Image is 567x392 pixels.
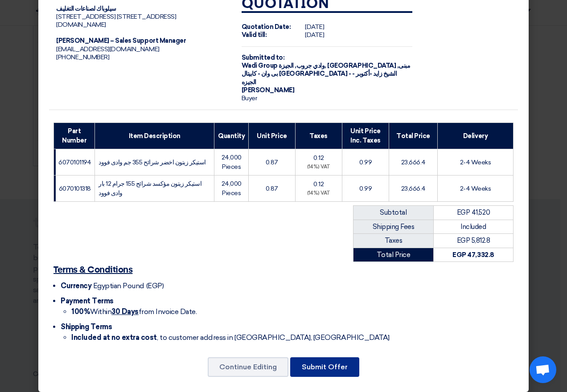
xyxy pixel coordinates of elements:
td: Subtotal [353,206,434,220]
span: [DOMAIN_NAME] [56,21,106,29]
td: Total Price [353,248,434,262]
span: 23,666.4 [401,159,426,166]
th: Total Price [389,123,438,149]
td: Shipping Fees [353,220,434,234]
span: [PHONE_NUMBER] [56,53,109,61]
strong: EGP 47,332.8 [452,251,494,259]
span: 0.12 [313,180,324,188]
strong: 100% [71,307,90,316]
span: [DATE] [305,23,324,31]
span: 0.87 [266,159,278,166]
li: , to customer address in [GEOGRAPHIC_DATA], [GEOGRAPHIC_DATA] [71,332,514,343]
th: Item Description [95,123,214,149]
span: EGP 5,812.8 [457,237,490,245]
span: [EMAIL_ADDRESS][DOMAIN_NAME] [56,45,160,53]
span: 0.99 [359,159,372,166]
span: Included [460,223,486,231]
span: Wadi Group وادي جروب, [242,62,325,69]
th: Unit Price [249,123,295,149]
th: Unit Price Inc. Taxes [342,123,389,149]
span: الجيزة, [GEOGRAPHIC_DATA] ,مبنى بى وان - كابيتال [GEOGRAPHIC_DATA] - الشيخ زايد -أكتوبر - الجيزه [242,62,411,86]
button: Continue Editing [208,357,288,377]
div: [PERSON_NAME] – Sales Support Manager [56,37,227,45]
span: استيكر زيتون مؤكسد شرائح 155 جرام 12 بار وادى فوود [99,180,201,197]
strong: Valid till: [242,31,267,39]
span: Currency [61,282,91,290]
th: Delivery [437,123,513,149]
u: 30 Days [111,307,139,316]
th: Taxes [295,123,342,149]
td: 6070101194 [54,149,95,176]
span: 23,666.4 [401,185,426,192]
span: Shipping Terms [61,323,112,331]
span: 0.99 [359,185,372,192]
span: 0.12 [313,154,324,162]
td: Taxes [353,234,434,248]
span: [STREET_ADDRESS] [STREET_ADDRESS] [56,13,176,20]
strong: Quotation Date: [242,23,291,31]
span: Egyptian Pound (EGP) [93,282,164,290]
a: Open chat [530,356,556,383]
td: EGP 41,520 [433,206,513,220]
u: Terms & Conditions [53,265,132,274]
span: Within from Invoice Date. [71,307,197,316]
strong: Submitted to: [242,54,285,61]
span: 24,000 Pieces [222,180,242,197]
span: استيكر زيتون اخضر شرائح 355 جم وادى فوود [99,159,206,166]
th: Quantity [214,123,249,149]
span: 2-4 Weeks [460,185,491,192]
div: (14%) VAT [299,163,338,171]
strong: Included at no extra cost [71,333,157,342]
td: 6070101318 [54,176,95,202]
span: 24,000 Pieces [222,154,242,171]
button: Submit Offer [290,357,359,377]
th: Part Number [54,123,95,149]
span: [PERSON_NAME] [242,86,295,94]
div: سيلوباك لصناعات التغليف [56,5,227,13]
span: Payment Terms [61,297,114,305]
span: [DATE] [305,31,324,39]
div: (14%) VAT [299,190,338,197]
span: 2-4 Weeks [460,159,491,166]
span: 0.87 [266,185,278,192]
span: Buyer [242,94,257,102]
